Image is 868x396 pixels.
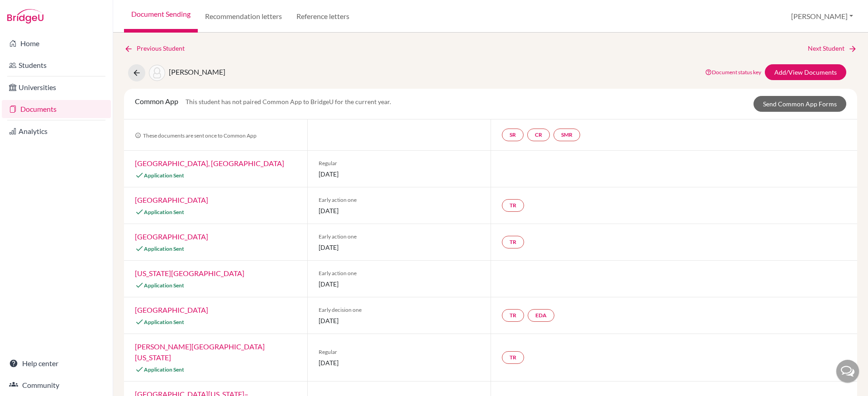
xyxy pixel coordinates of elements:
[135,232,208,241] a: [GEOGRAPHIC_DATA]
[319,169,480,179] span: [DATE]
[144,172,184,179] span: Application Sent
[124,43,192,53] a: Previous Student
[2,78,111,96] a: Universities
[502,199,524,212] a: TR
[144,282,184,289] span: Application Sent
[808,43,857,53] a: Next Student
[135,196,208,204] a: [GEOGRAPHIC_DATA]
[2,56,111,74] a: Students
[135,97,178,105] span: Common App
[144,319,184,325] span: Application Sent
[2,354,111,372] a: Help center
[135,305,208,314] a: [GEOGRAPHIC_DATA]
[319,243,480,252] span: [DATE]
[2,100,111,118] a: Documents
[2,122,111,140] a: Analytics
[705,69,761,76] a: Document status key
[319,348,480,356] span: Regular
[186,98,391,105] span: This student has not paired Common App to BridgeU for the current year.
[319,358,480,367] span: [DATE]
[502,236,524,248] a: TR
[502,351,524,364] a: TR
[169,67,225,76] span: [PERSON_NAME]
[2,376,111,394] a: Community
[135,342,265,362] a: [PERSON_NAME][GEOGRAPHIC_DATA][US_STATE]
[7,9,43,24] img: Bridge-U
[319,269,480,277] span: Early action one
[528,309,554,322] a: EDA
[502,129,524,141] a: SR
[144,209,184,215] span: Application Sent
[553,129,580,141] a: SMR
[144,245,184,252] span: Application Sent
[787,8,857,25] button: [PERSON_NAME]
[2,34,111,52] a: Home
[765,64,846,80] a: Add/View Documents
[135,269,244,277] a: [US_STATE][GEOGRAPHIC_DATA]
[144,366,184,373] span: Application Sent
[502,309,524,322] a: TR
[319,196,480,204] span: Early action one
[319,206,480,215] span: [DATE]
[319,306,480,314] span: Early decision one
[527,129,550,141] a: CR
[319,233,480,241] span: Early action one
[135,159,284,167] a: [GEOGRAPHIC_DATA], [GEOGRAPHIC_DATA]
[754,96,846,112] a: Send Common App Forms
[135,132,257,139] span: These documents are sent once to Common App
[319,159,480,167] span: Regular
[319,316,480,325] span: [DATE]
[319,279,480,289] span: [DATE]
